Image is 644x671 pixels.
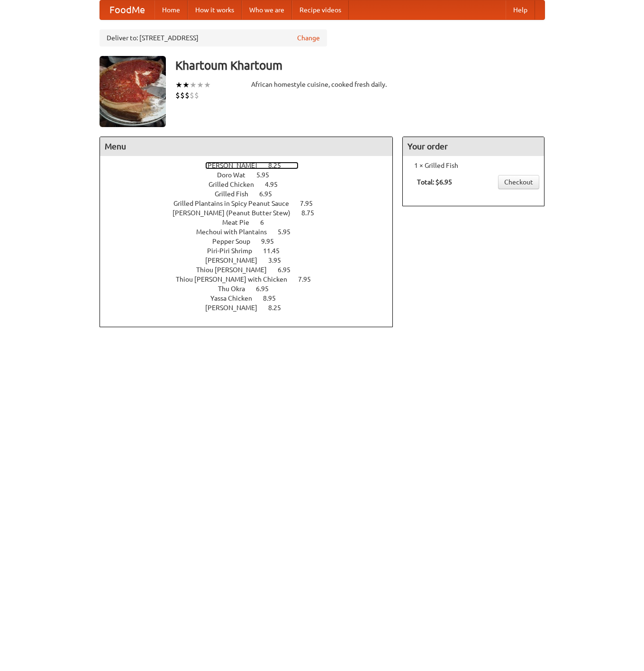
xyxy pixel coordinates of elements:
h4: Your order [403,137,544,156]
a: Grilled Chicken 4.95 [209,181,295,188]
a: Thiou [PERSON_NAME] 6.95 [196,266,308,274]
h3: Khartoum Khartoum [175,56,545,75]
span: 8.75 [301,209,324,217]
span: Meat Pie [222,219,259,226]
a: Help [506,0,535,19]
span: 8.95 [263,294,285,302]
span: Yassa Chicken [210,294,262,302]
img: angular.jpg [100,56,166,127]
a: Pepper Soup 9.95 [212,238,291,245]
span: Thiou [PERSON_NAME] [196,266,276,274]
span: 3.95 [268,257,290,264]
li: ★ [197,80,204,90]
div: Deliver to: [STREET_ADDRESS] [100,29,327,46]
span: 6.95 [259,190,281,198]
span: 7.95 [300,200,322,207]
span: 7.95 [298,276,320,283]
a: Piri-Piri Shrimp 11.45 [207,247,297,255]
a: How it works [188,0,242,19]
h4: Menu [100,137,393,156]
a: Meat Pie 6 [222,219,281,226]
span: Mechoui with Plantains [196,228,276,236]
span: 5.95 [278,228,300,236]
span: 6 [260,219,273,226]
span: [PERSON_NAME] [205,162,267,169]
span: [PERSON_NAME] [205,304,267,312]
span: Grilled Fish [215,190,258,198]
span: [PERSON_NAME] [205,257,267,264]
a: Grilled Fish 6.95 [215,190,290,198]
li: $ [180,90,185,101]
span: Thiou [PERSON_NAME] with Chicken [176,276,297,283]
a: Who we are [242,0,292,19]
a: Home [154,0,188,19]
a: [PERSON_NAME] 8.25 [205,162,299,169]
li: $ [190,90,194,101]
li: 1 × Grilled Fish [408,161,539,170]
a: Thiou [PERSON_NAME] with Chicken 7.95 [176,276,328,283]
a: Yassa Chicken 8.95 [210,294,293,302]
li: $ [185,90,190,101]
a: Thu Okra 6.95 [218,285,286,293]
span: Pepper Soup [212,238,260,245]
span: Piri-Piri Shrimp [207,247,262,255]
span: 8.25 [268,304,290,312]
a: Doro Wat 5.95 [217,171,287,179]
span: 4.95 [265,181,287,188]
li: ★ [190,80,197,90]
div: African homestyle cuisine, cooked fresh daily. [251,80,393,89]
a: Recipe videos [292,0,349,19]
li: $ [194,90,199,101]
li: ★ [182,80,190,90]
li: ★ [204,80,211,90]
span: Doro Wat [217,171,255,179]
span: Grilled Plantains in Spicy Peanut Sauce [173,200,299,207]
li: ★ [175,80,182,90]
a: FoodMe [100,0,154,19]
li: $ [175,90,180,101]
span: 8.25 [268,162,290,169]
span: 6.95 [256,285,278,293]
a: [PERSON_NAME] 3.95 [205,257,299,264]
span: 5.95 [256,171,279,179]
a: Checkout [498,175,539,189]
b: Total: $6.95 [417,178,452,186]
a: Change [297,33,320,43]
span: 11.45 [263,247,289,255]
span: 9.95 [261,238,283,245]
a: Grilled Plantains in Spicy Peanut Sauce 7.95 [173,200,330,207]
span: Grilled Chicken [209,181,263,188]
a: [PERSON_NAME] 8.25 [205,304,299,312]
span: [PERSON_NAME] (Peanut Butter Stew) [172,209,300,217]
a: [PERSON_NAME] (Peanut Butter Stew) 8.75 [172,209,332,217]
span: Thu Okra [218,285,254,293]
span: 6.95 [278,266,300,274]
a: Mechoui with Plantains 5.95 [196,228,308,236]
